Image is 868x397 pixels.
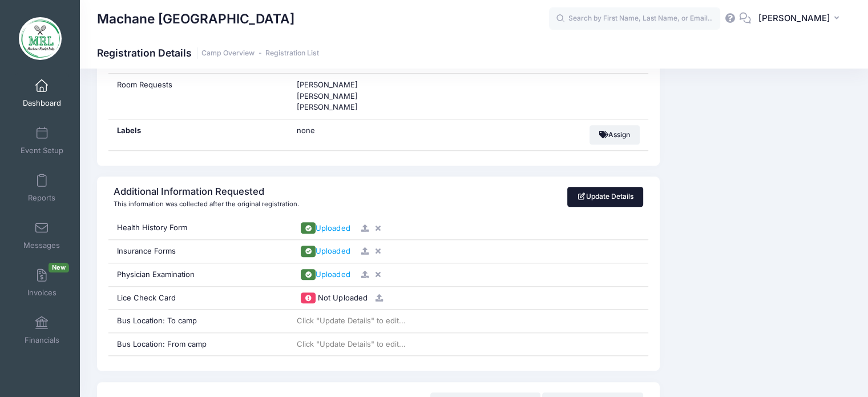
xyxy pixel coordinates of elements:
a: Uploaded [297,246,354,255]
span: [PERSON_NAME] [PERSON_NAME] [PERSON_NAME] [297,80,358,111]
a: Messages [15,215,69,255]
button: Assign [590,125,640,145]
a: Uploaded [297,223,354,232]
span: Uploaded [316,223,350,232]
div: Room Requests [108,74,289,119]
a: Update Details [567,187,643,206]
span: Uploaded [316,246,350,255]
span: Messages [23,240,60,250]
div: Lice Check Card [108,287,289,310]
div: Bus Location: From camp [108,333,289,356]
div: This information was collected after the original registration. [114,199,299,209]
a: InvoicesNew [15,263,69,303]
h1: Registration Details [97,47,319,59]
span: Financials [25,335,59,345]
span: Click "Update Details" to edit... [297,316,406,325]
span: Dashboard [23,98,61,108]
span: Uploaded [316,270,350,279]
a: Financials [15,310,69,350]
button: [PERSON_NAME] [751,6,851,32]
div: Health History Form [108,216,289,239]
h1: Machane [GEOGRAPHIC_DATA] [97,6,294,32]
a: Dashboard [15,73,69,113]
span: Reports [28,193,55,203]
span: [PERSON_NAME] [758,12,830,25]
a: Uploaded [297,270,354,279]
img: Machane Racket Lake [19,17,62,60]
div: Bus Location: To camp [108,310,289,332]
span: Event Setup [21,146,63,155]
a: Reports [15,168,69,208]
span: Not Uploaded [318,293,367,302]
a: Registration List [265,49,319,58]
span: Click "Update Details" to edit... [297,339,406,348]
div: Insurance Forms [108,240,289,263]
span: none [297,125,439,137]
a: Camp Overview [201,49,255,58]
h4: Additional Information Requested [114,186,296,198]
div: Labels [108,119,289,150]
a: Event Setup [15,121,69,161]
span: Invoices [27,288,56,298]
span: New [49,263,69,272]
input: Search by First Name, Last Name, or Email... [549,7,720,30]
div: Physician Examination [108,263,289,286]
